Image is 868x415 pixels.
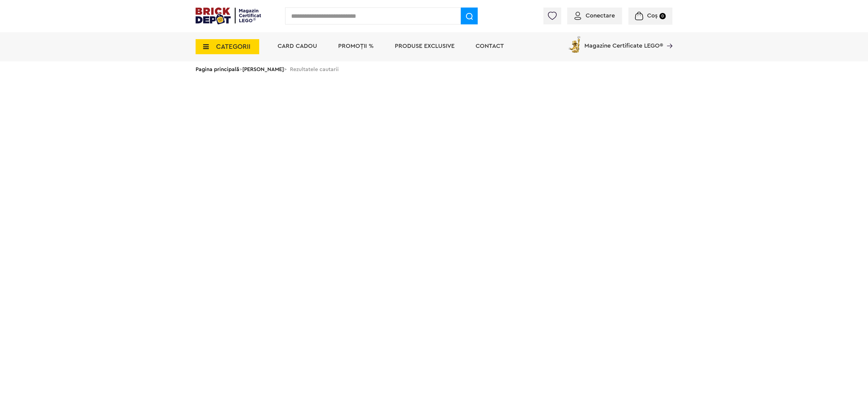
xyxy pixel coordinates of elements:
a: [PERSON_NAME] [242,67,284,72]
small: 0 [659,13,666,19]
a: PROMOȚII % [338,43,374,49]
a: Conectare [574,13,615,19]
a: Magazine Certificate LEGO® [663,35,672,41]
a: Pagina principală [196,67,239,72]
span: Magazine Certificate LEGO® [584,35,663,49]
a: Contact [476,43,504,49]
div: > > Rezultatele cautarii [196,61,672,77]
span: Conectare [586,13,615,19]
a: Card Cadou [278,43,317,49]
span: Coș [647,13,658,19]
a: Produse exclusive [395,43,454,49]
span: CATEGORII [216,43,250,50]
